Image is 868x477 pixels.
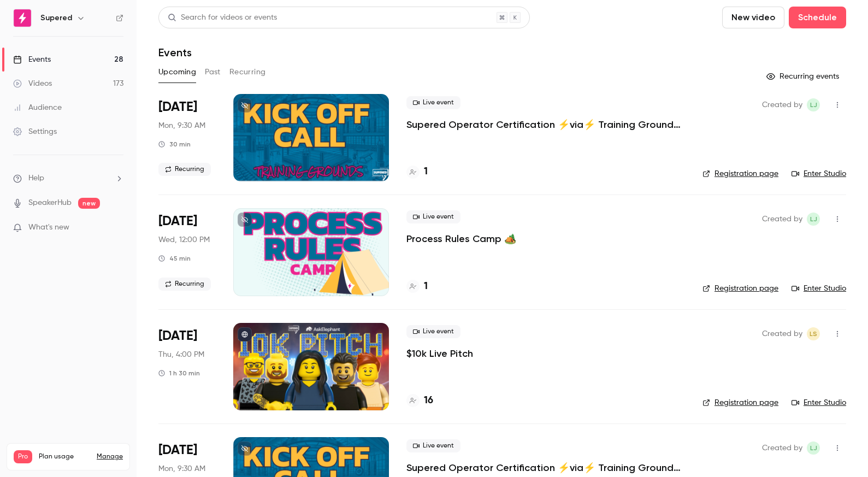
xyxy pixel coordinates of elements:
a: $10k Live Pitch [406,347,473,360]
h4: 1 [424,279,428,294]
span: Lindsay John [807,441,820,455]
span: Live event [406,210,460,223]
a: 16 [406,393,433,408]
span: LJ [810,213,817,226]
span: Mon, 9:30 AM [158,463,205,474]
span: Lindsay John [807,98,820,111]
div: Aug 28 Thu, 2:00 PM (America/Denver) [158,323,216,410]
span: Created by [762,213,802,226]
button: Schedule [789,7,846,28]
span: Created by [762,327,802,340]
a: 1 [406,279,428,294]
button: Upcoming [158,63,196,81]
div: Aug 25 Mon, 9:30 AM (America/New York) [158,94,216,181]
span: LJ [810,441,817,455]
li: help-dropdown-opener [13,173,123,184]
a: Process Rules Camp 🏕️ [406,232,516,245]
div: 1 h 30 min [158,369,200,378]
a: Enter Studio [792,397,846,408]
span: LJ [810,98,817,111]
a: Supered Operator Certification ⚡️via⚡️ Training Grounds: Kickoff Call [406,461,685,474]
span: What's new [28,222,69,233]
div: 45 min [158,254,191,263]
span: Live event [406,439,460,452]
span: Created by [762,441,802,455]
div: Search for videos or events [168,12,277,23]
iframe: Noticeable Trigger [110,223,123,233]
a: Supered Operator Certification ⚡️via⚡️ Training Grounds: Kickoff Call [406,118,685,131]
span: [DATE] [158,98,197,116]
div: Videos [13,78,52,89]
span: Live event [406,325,460,338]
a: Enter Studio [792,283,846,294]
span: [DATE] [158,213,197,230]
span: Created by [762,98,802,111]
span: Pro [14,450,32,463]
div: Settings [13,126,57,137]
a: SpeakerHub [28,197,72,209]
div: Audience [13,102,62,113]
h4: 1 [424,164,428,179]
a: Registration page [702,397,778,408]
span: Live event [406,96,460,109]
a: Registration page [702,283,778,294]
a: 1 [406,164,428,179]
span: Help [28,173,44,184]
span: Wed, 12:00 PM [158,234,210,245]
div: 30 min [158,140,191,149]
span: Recurring [158,278,211,291]
span: Lindsey Smith [807,327,820,340]
div: Events [13,54,51,65]
a: Registration page [702,168,778,179]
span: [DATE] [158,327,197,345]
span: Lindsay John [807,213,820,226]
div: Aug 27 Wed, 12:00 PM (America/New York) [158,208,216,296]
button: Recurring events [761,68,846,85]
img: Supered [14,9,31,27]
a: Enter Studio [792,168,846,179]
span: Recurring [158,163,211,176]
h6: Supered [40,13,72,23]
span: [DATE] [158,441,197,459]
span: LS [810,327,817,340]
button: Recurring [229,63,266,81]
span: Thu, 4:00 PM [158,349,204,360]
h1: Events [158,46,192,59]
button: Past [205,63,221,81]
button: New video [722,7,784,28]
span: new [78,198,100,209]
h4: 16 [424,393,433,408]
span: Plan usage [39,452,90,461]
span: Mon, 9:30 AM [158,120,205,131]
a: Manage [97,452,123,461]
